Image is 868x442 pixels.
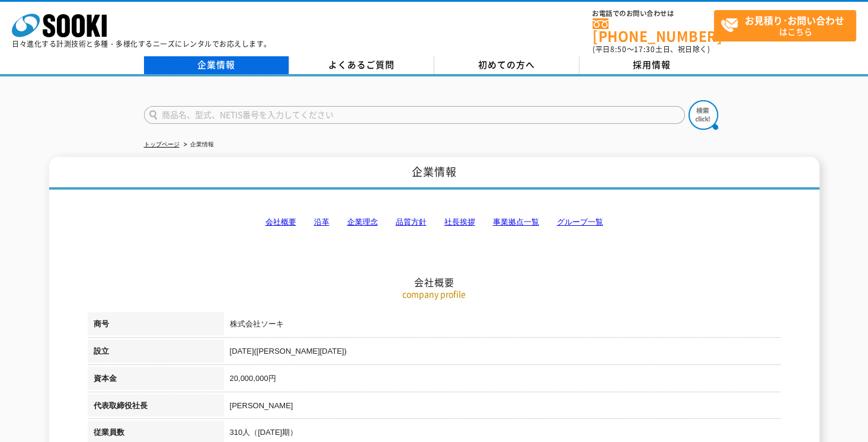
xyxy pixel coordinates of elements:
[12,40,271,47] p: 日々進化する計測技術と多種・多様化するニーズにレンタルでお応えします。
[634,44,655,55] span: 17:30
[579,56,725,74] a: 採用情報
[88,367,224,394] th: 資本金
[688,100,718,130] img: btn_search.png
[592,18,714,43] a: [PHONE_NUMBER]
[347,217,378,226] a: 企業理念
[224,312,781,339] td: 株式会社ソーキ
[88,158,781,289] h2: 会社概要
[444,217,475,226] a: 社長挨拶
[224,367,781,394] td: 20,000,000円
[478,58,535,71] span: 初めての方へ
[434,56,579,74] a: 初めての方へ
[289,56,434,74] a: よくあるご質問
[49,157,819,190] h1: 企業情報
[557,217,603,226] a: グループ一覧
[314,217,329,226] a: 沿革
[396,217,427,226] a: 品質方針
[88,288,781,300] p: company profile
[714,10,856,41] a: お見積り･お問い合わせはこちら
[610,44,627,55] span: 8:50
[745,13,844,27] strong: お見積り･お問い合わせ
[88,312,224,339] th: 商号
[144,141,180,148] a: トップページ
[493,217,539,226] a: 事業拠点一覧
[224,394,781,421] td: [PERSON_NAME]
[88,394,224,421] th: 代表取締役社長
[592,10,714,17] span: お電話でのお問い合わせは
[88,339,224,367] th: 設立
[592,44,710,55] span: (平日 ～ 土日、祝日除く)
[144,56,289,74] a: 企業情報
[224,339,781,367] td: [DATE]([PERSON_NAME][DATE])
[720,11,856,40] span: はこちら
[144,106,685,124] input: 商品名、型式、NETIS番号を入力してください
[265,217,296,226] a: 会社概要
[181,139,214,151] li: 企業情報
